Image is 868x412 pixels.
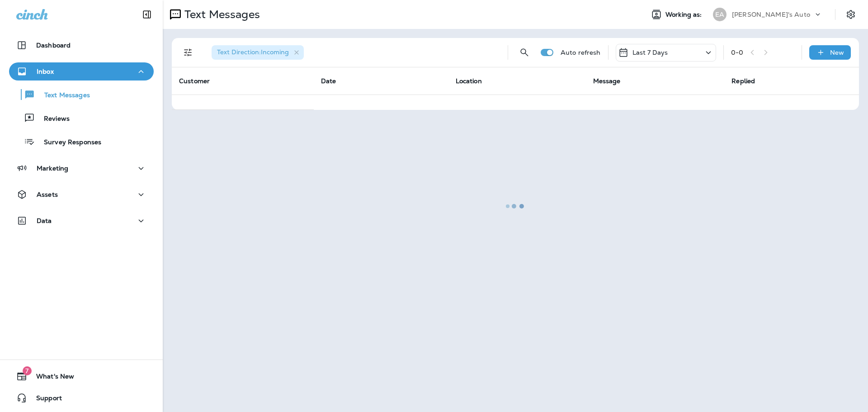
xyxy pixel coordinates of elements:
p: Dashboard [36,42,71,49]
button: Marketing [9,159,154,177]
button: 7What's New [9,367,154,385]
button: Survey Responses [9,132,154,151]
p: Survey Responses [35,138,101,147]
button: Reviews [9,109,154,128]
p: New [830,49,844,56]
button: Text Messages [9,85,154,104]
button: Data [9,212,154,230]
button: Collapse Sidebar [134,5,160,24]
span: Support [27,394,62,405]
p: Reviews [35,115,70,123]
span: 7 [23,366,32,375]
p: Data [37,217,52,224]
button: Support [9,389,154,407]
p: Inbox [37,68,54,75]
button: Dashboard [9,36,154,54]
button: Assets [9,185,154,204]
p: Text Messages [35,91,90,100]
p: Assets [37,191,58,198]
span: What's New [27,373,74,384]
button: Inbox [9,62,154,81]
p: Marketing [37,165,68,172]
